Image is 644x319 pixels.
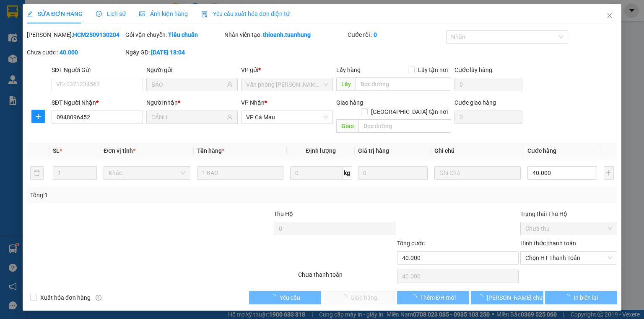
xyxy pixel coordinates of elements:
[52,98,143,107] div: SĐT Người Nhận
[358,147,389,154] span: Giá trị hàng
[109,167,185,179] span: Khác
[306,147,335,154] span: Định lượng
[336,67,360,73] span: Lấy hàng
[454,111,522,124] input: Cước giao hàng
[520,240,576,247] label: Hình thức thanh toán
[60,49,78,56] b: 40.000
[151,80,225,89] input: Tên người gửi
[454,78,522,91] input: Cước lấy hàng
[30,166,44,180] button: delete
[139,11,145,17] span: picture
[73,31,119,38] b: HCM2509130204
[564,294,574,300] span: loading
[527,147,556,154] span: Cước hàng
[525,222,612,235] span: Chưa thu
[32,113,44,120] span: plus
[434,166,521,180] input: Ghi Chú
[487,293,566,302] span: [PERSON_NAME] chuyển hoàn
[358,166,428,180] input: 0
[545,291,618,304] button: In biên lai
[125,48,222,57] div: Ngày GD:
[520,209,617,219] div: Trạng thái Thu Hộ
[197,147,224,154] span: Tên hàng
[415,65,451,75] span: Lấy tận nơi
[27,48,124,57] div: Chưa cước :
[323,291,395,304] button: Giao hàng
[197,166,283,180] input: VD: Bàn, Ghế
[336,119,358,133] span: Giao
[201,11,208,18] img: icon
[27,11,33,17] span: edit
[201,10,290,17] span: Yêu cầu xuất hóa đơn điện tử
[397,240,425,247] span: Tổng cước
[246,78,327,91] span: Văn phòng Hồ Chí Minh
[374,31,377,38] b: 0
[358,119,451,133] input: Dọc đường
[30,190,249,200] div: Tổng: 1
[96,11,102,17] span: clock-circle
[420,293,455,302] span: Thêm ĐH mới
[246,111,327,123] span: VP Cà Mau
[224,30,346,39] div: Nhân viên tạo:
[52,65,143,75] div: SĐT Người Gửi
[96,10,126,17] span: Lịch sử
[525,252,612,264] span: Chọn HT Thanh Toán
[227,114,233,120] span: user
[4,29,160,39] li: 02839.63.63.63
[454,99,496,106] label: Cước giao hàng
[604,166,614,180] button: plus
[48,31,55,37] span: phone
[31,110,45,123] button: plus
[397,291,470,304] button: Thêm ĐH mới
[368,107,451,116] span: [GEOGRAPHIC_DATA] tận nơi
[125,30,222,39] div: Gói vận chuyển:
[227,82,233,87] span: user
[478,294,487,300] span: loading
[336,99,363,106] span: Giao hàng
[471,291,543,304] button: [PERSON_NAME] chuyển hoàn
[343,166,351,180] span: kg
[606,12,613,19] span: close
[431,143,524,159] th: Ghi chú
[104,147,135,154] span: Đơn vị tính
[574,293,598,302] span: In biên lai
[454,67,492,73] label: Cước lấy hàng
[151,113,225,122] input: Tên người nhận
[146,65,238,75] div: Người gửi
[48,20,55,27] span: environment
[48,5,119,16] b: [PERSON_NAME]
[37,293,94,302] span: Xuất hóa đơn hàng
[348,30,444,39] div: Cước rồi :
[27,30,124,39] div: [PERSON_NAME]:
[249,291,322,304] button: Yêu cầu
[27,10,83,17] span: SỬA ĐƠN HÀNG
[96,295,101,301] span: info-circle
[410,294,420,300] span: loading
[297,270,396,285] div: Chưa thanh toán
[273,211,293,217] span: Thu Hộ
[598,4,621,28] button: Close
[336,77,355,91] span: Lấy
[151,49,185,56] b: [DATE] 18:04
[53,147,60,154] span: SL
[270,294,279,300] span: loading
[263,31,311,38] b: thioanh.tuanhung
[241,65,332,75] div: VP gửi
[4,52,89,66] b: GỬI : VP Cà Mau
[139,10,188,17] span: Ảnh kiện hàng
[4,18,160,29] li: 85 [PERSON_NAME]
[355,77,451,91] input: Dọc đường
[279,293,300,302] span: Yêu cầu
[241,99,265,106] span: VP Nhận
[146,98,238,107] div: Người nhận
[168,31,198,38] b: Tiêu chuẩn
